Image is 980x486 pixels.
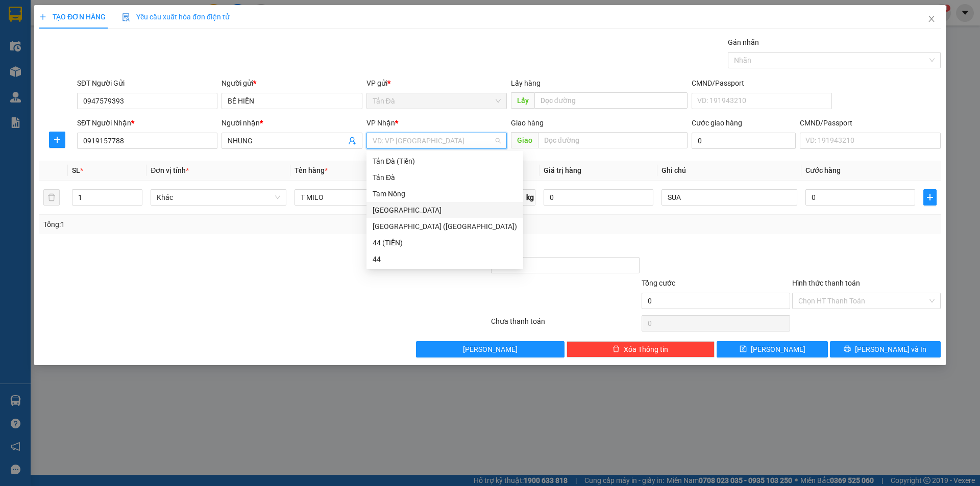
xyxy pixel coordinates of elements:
button: [PERSON_NAME] [416,341,565,357]
input: Dọc đường [538,132,688,148]
div: SĐT Người Gửi [77,78,217,89]
div: CMND/Passport [800,117,940,129]
label: Gán nhãn [728,38,759,46]
span: delete [612,345,620,353]
span: Lấy hàng [511,79,541,87]
div: VP gửi [366,78,507,89]
input: Ghi Chú [661,189,797,206]
div: 44 (TIỀN) [366,235,523,251]
input: VD: Bàn, Ghế [295,189,430,206]
div: Tân Châu (Tiền) [366,218,523,235]
span: close [927,15,936,23]
div: [GEOGRAPHIC_DATA] ([GEOGRAPHIC_DATA]) [373,221,517,232]
span: Tên hàng [295,166,328,174]
span: [PERSON_NAME] [751,344,805,355]
span: Khác [157,190,280,205]
div: Chưa thanh toán [490,316,641,334]
input: Dọc đường [534,92,688,109]
div: 44 [373,253,517,265]
span: Đơn vị tính [151,166,189,174]
div: Người gửi [222,78,362,89]
div: Tân Châu [366,202,523,218]
span: kg [525,189,535,206]
h2: TĐ1309250002 [6,73,82,90]
span: SL [72,166,80,174]
div: Tản Đà (Tiền) [366,153,523,169]
label: Cước giao hàng [692,119,742,127]
span: TẠO ĐƠN HÀNG [39,13,106,21]
button: plus [923,189,937,206]
button: plus [49,132,65,148]
span: [PERSON_NAME] [463,344,518,355]
span: [PERSON_NAME] và In [855,344,926,355]
span: printer [844,345,851,353]
th: Ghi chú [657,161,801,181]
div: Tản Đà [366,169,523,186]
span: Yêu cầu xuất hóa đơn điện tử [122,13,230,21]
div: SĐT Người Nhận [77,117,217,129]
button: save[PERSON_NAME] [717,341,827,357]
span: plus [39,13,46,20]
div: Tản Đà [373,172,517,183]
div: Tổng: 1 [43,219,378,230]
b: Công Ty xe khách HIỆP THÀNH [34,8,119,70]
h2: VP Nhận: [GEOGRAPHIC_DATA] [58,73,265,137]
span: Lấy [511,92,534,109]
span: plus [924,193,936,201]
span: Giao hàng [511,119,544,127]
div: CMND/Passport [692,78,832,89]
div: Người nhận [222,117,362,129]
span: Cước hàng [805,166,841,174]
span: Tản Đà [373,93,501,109]
span: VP Nhận [366,119,395,127]
img: icon [122,13,130,21]
span: Giao [511,132,538,148]
input: Cước giao hàng [692,133,796,149]
input: 0 [544,189,653,206]
span: plus [50,136,65,144]
div: 44 [366,251,523,267]
button: Close [917,5,946,34]
div: Tản Đà (Tiền) [373,156,517,167]
button: delete [43,189,60,206]
div: [GEOGRAPHIC_DATA] [373,204,517,216]
label: Hình thức thanh toán [792,279,860,287]
button: printer[PERSON_NAME] và In [830,341,941,357]
span: Xóa Thông tin [624,344,668,355]
div: 44 (TIỀN) [373,237,517,248]
button: deleteXóa Thông tin [567,341,715,357]
span: Giá trị hàng [544,166,581,174]
div: Tam Nông [366,186,523,202]
span: user-add [348,137,356,145]
span: save [740,345,747,353]
span: Tổng cước [642,279,675,287]
div: Tam Nông [373,188,517,199]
